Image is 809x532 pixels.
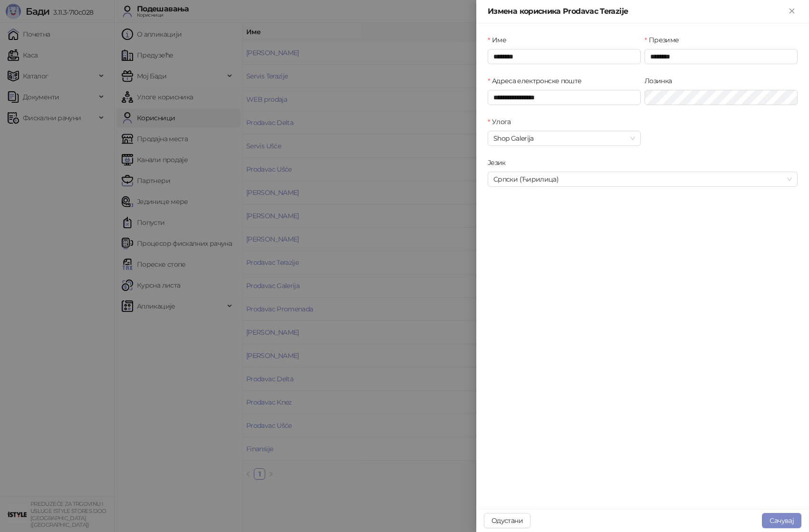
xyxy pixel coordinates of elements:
[645,35,685,45] label: Презиме
[762,513,801,528] button: Сачувај
[488,6,786,17] div: Измена корисника Prodavac Terazije
[488,35,512,45] label: Име
[488,76,587,86] label: Адреса електронске поште
[645,49,798,64] input: Презиме
[488,49,641,64] input: Име
[786,6,798,17] button: Close
[645,76,678,86] label: Лозинка
[488,90,641,105] input: Адреса електронске поште
[488,157,511,168] label: Језик
[493,172,792,186] span: Српски (Ћирилица)
[484,513,530,528] button: Одустани
[493,131,635,145] span: Shop Galerija
[645,90,798,105] input: Лозинка
[488,116,517,127] label: Улога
